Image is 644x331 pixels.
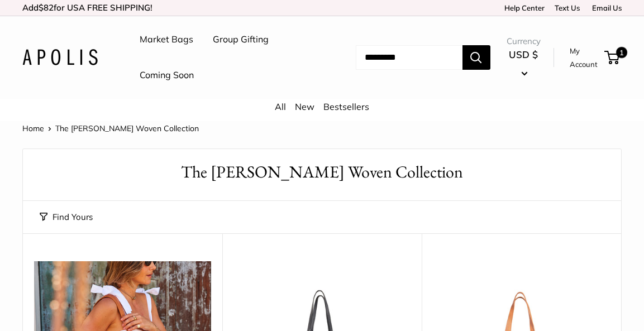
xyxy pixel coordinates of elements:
a: Group Gifting [213,31,269,48]
a: Text Us [555,3,580,12]
input: Search... [356,45,462,70]
a: Help Center [500,3,545,12]
a: Bestsellers [323,101,369,112]
span: The [PERSON_NAME] Woven Collection [55,123,199,133]
span: 1 [616,47,627,58]
span: Currency [507,33,541,49]
a: Market Bags [140,31,193,48]
span: USD $ [509,49,538,60]
a: New [295,101,314,112]
a: Coming Soon [140,67,194,84]
h1: The [PERSON_NAME] Woven Collection [40,160,604,184]
nav: Breadcrumb [22,121,199,136]
img: Apolis [22,49,98,65]
a: Email Us [588,3,622,12]
button: Find Yours [40,209,93,225]
button: USD $ [507,46,541,81]
a: Home [22,123,44,133]
span: $82 [39,2,54,13]
a: All [275,101,286,112]
a: My Account [570,44,600,71]
button: Search [462,45,490,70]
a: 1 [605,51,619,64]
